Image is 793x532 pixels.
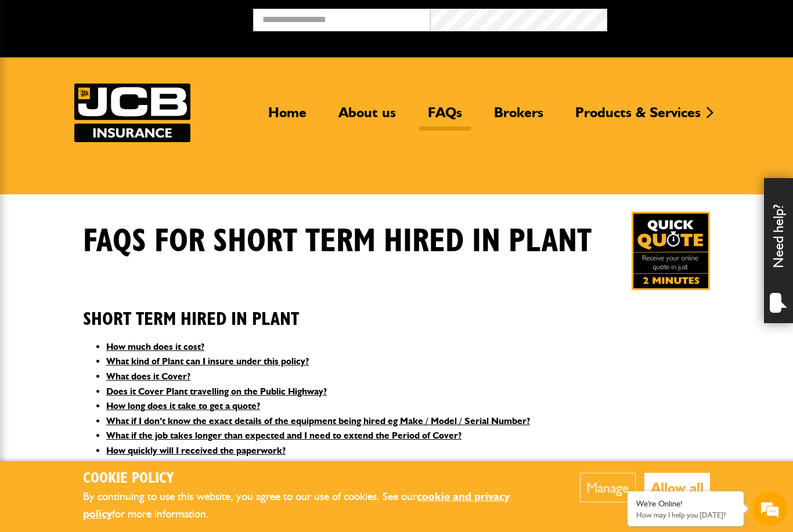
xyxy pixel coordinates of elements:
[106,386,327,397] a: Does it Cover Plant travelling on the Public Highway?
[567,104,709,131] a: Products & Services
[106,430,462,441] a: What if the job takes longer than expected and I need to extend the Period of Cover?
[106,341,204,352] a: How much does it cost?
[83,222,592,261] h1: FAQS for Short Term Hired In Plant
[764,178,793,323] div: Need help?
[106,371,190,382] a: What does it Cover?
[74,84,190,142] img: JCB Insurance Services logo
[106,400,260,411] a: How long does it take to get a quote?
[636,499,735,509] div: We're Online!
[106,415,530,426] a: What if I don’t know the exact details of the equipment being hired eg Make / Model / Serial Number?
[580,473,636,502] button: Manage
[636,511,735,519] p: How may I help you today?
[74,84,190,142] a: JCB Insurance Services
[644,473,710,502] button: Allow all
[607,9,784,27] button: Broker Login
[83,291,710,330] h2: Short Term Hired In Plant
[106,356,309,367] a: What kind of Plant can I insure under this policy?
[485,104,552,131] a: Brokers
[83,488,545,523] p: By continuing to use this website, you agree to our use of cookies. See our for more information.
[106,460,404,471] a: Where can I get a summary of the Cover provided or Policy Document?
[632,212,710,290] img: Quick Quote
[259,104,315,131] a: Home
[419,104,471,131] a: FAQs
[83,470,545,488] h2: Cookie Policy
[106,445,286,456] a: How quickly will I received the paperwork?
[632,212,710,290] a: Get your insurance quote in just 2-minutes
[330,104,405,131] a: About us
